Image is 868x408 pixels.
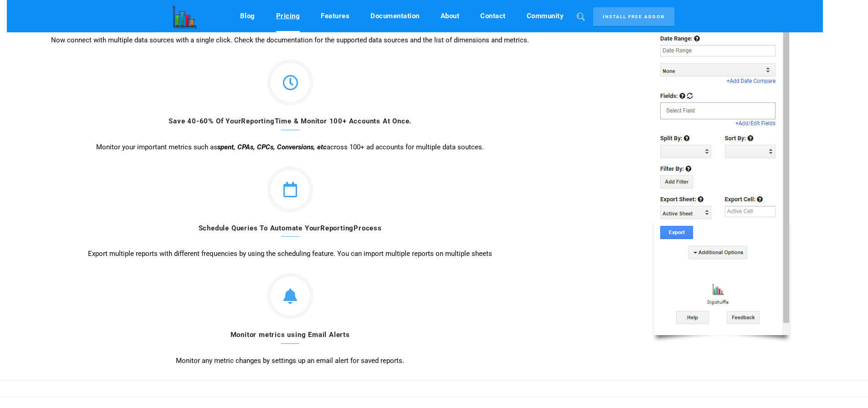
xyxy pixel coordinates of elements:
p: Export multiple reports with different frequencies by using the scheduling feature. You can impor... [9,248,571,259]
h4: Schedule Queries To Automate Your Process [9,224,571,237]
b: Reporting [241,117,274,125]
a: Blog [240,7,255,25]
a: Features [321,7,349,25]
a: Community [527,7,564,25]
a: Pricing [276,7,300,25]
a: Install Free Addon [593,7,674,27]
i: spent, CPAs, CPCs, Conversions, etc [217,143,327,151]
a: Contact [480,7,506,25]
b: Reporting [320,224,354,232]
p: Monitor your important metrics such as across 100+ ad accounts for multiple data soutces. [9,142,571,153]
p: Monitor any metric changes by settings up an email alert for saved reports. [9,355,571,366]
h4: Monitor metrics using Email Alerts [9,331,571,344]
iframe: Chat Widget [822,364,868,408]
p: Now connect with multiple data sources with a single click. Check the documentation for the suppo... [9,35,571,46]
div: Widget de chat [822,364,868,408]
a: Documentation [370,7,420,25]
a: About [441,7,460,25]
h4: Save 40-60% Of Your Time & Monitor 100+ Accounts At Once. [9,117,571,130]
